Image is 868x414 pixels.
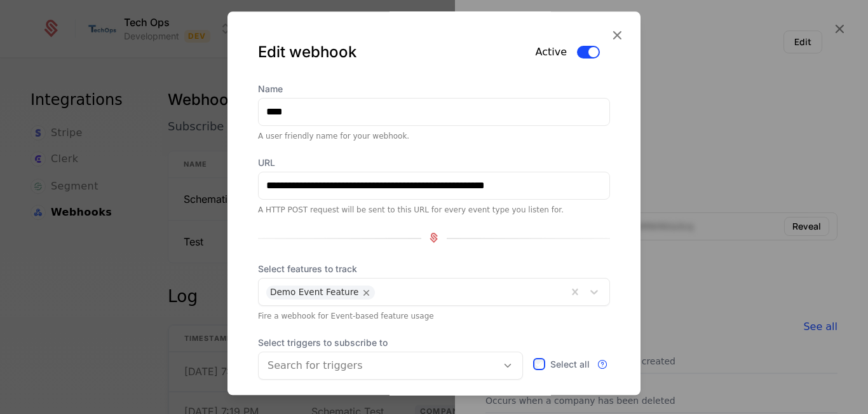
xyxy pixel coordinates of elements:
[258,263,610,275] span: Select features to track
[258,311,610,321] div: Fire a webhook for Event-based feature usage
[258,156,610,169] label: URL
[258,42,536,62] div: Edit webhook
[258,131,610,141] div: A user friendly name for your webhook.
[258,205,610,215] div: A HTTP POST request will be sent to this URL for every event type you listen for.
[550,360,590,369] span: Select all
[258,83,610,95] label: Name
[358,286,375,300] div: Remove Demo Event Feature
[270,286,358,300] div: Demo Event Feature
[258,336,523,349] span: Select triggers to subscribe to
[536,45,567,60] label: Active
[533,359,545,371] input: Select all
